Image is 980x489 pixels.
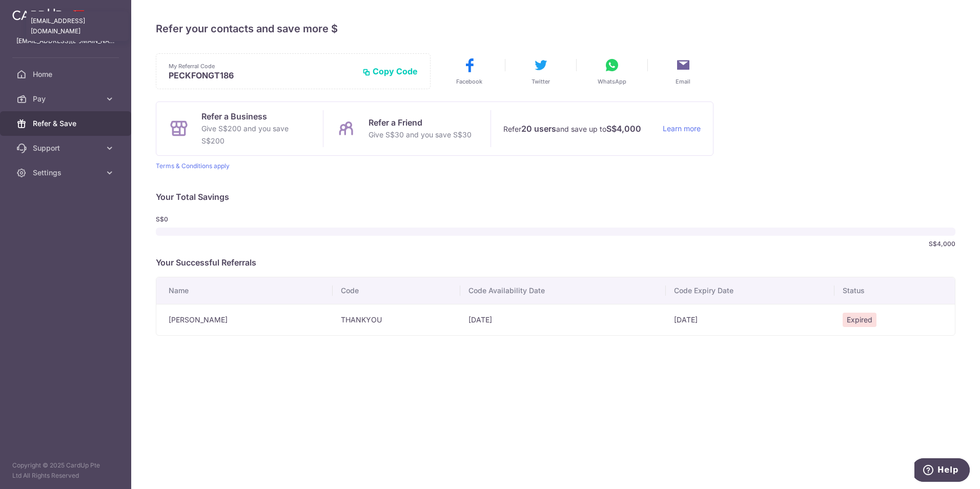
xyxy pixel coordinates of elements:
button: Email [653,57,713,86]
td: [PERSON_NAME] [156,304,333,335]
h4: Refer your contacts and save more $ [156,21,955,37]
strong: S$4,000 [606,123,641,135]
th: Code Availability Date [460,277,666,304]
p: Your Successful Referrals [156,256,955,269]
span: Settings [33,168,100,178]
th: Status [834,277,955,304]
span: Facebook [456,77,482,86]
a: Learn more [663,123,701,135]
p: Refer a Friend [369,116,472,129]
div: [EMAIL_ADDRESS][DOMAIN_NAME] [26,11,129,41]
th: Code Expiry Date [666,277,834,304]
span: Support [33,143,100,153]
p: Refer and save up to [503,123,655,135]
span: Refer & Save [33,118,100,129]
button: Twitter [511,57,571,86]
td: THANKYOU [333,304,460,335]
p: Give S$200 and you save S$200 [201,123,311,147]
span: S$0 [156,215,209,223]
td: [DATE] [460,304,666,335]
a: Terms & Conditions apply [156,162,230,170]
p: My Referral Code [169,62,354,70]
p: PECKFONGT186 [169,70,354,80]
p: Your Total Savings [156,191,955,203]
img: CardUp [12,8,63,21]
button: WhatsApp [582,57,642,86]
p: Give S$30 and you save S$30 [369,129,472,141]
span: Email [676,77,690,86]
strong: 20 users [521,123,556,135]
span: Pay [33,94,100,104]
iframe: Opens a widget where you can find more information [914,458,970,484]
span: Help [23,7,44,16]
button: Copy Code [362,66,418,76]
span: WhatsApp [598,77,626,86]
button: Facebook [439,57,500,86]
th: Name [156,277,333,304]
p: [EMAIL_ADDRESS][DOMAIN_NAME] [16,36,115,46]
th: Code [333,277,460,304]
span: S$4,000 [929,240,955,248]
td: [DATE] [666,304,834,335]
p: Refer a Business [201,110,311,123]
span: Twitter [532,77,550,86]
span: Home [33,69,100,79]
span: Expired [843,313,876,327]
